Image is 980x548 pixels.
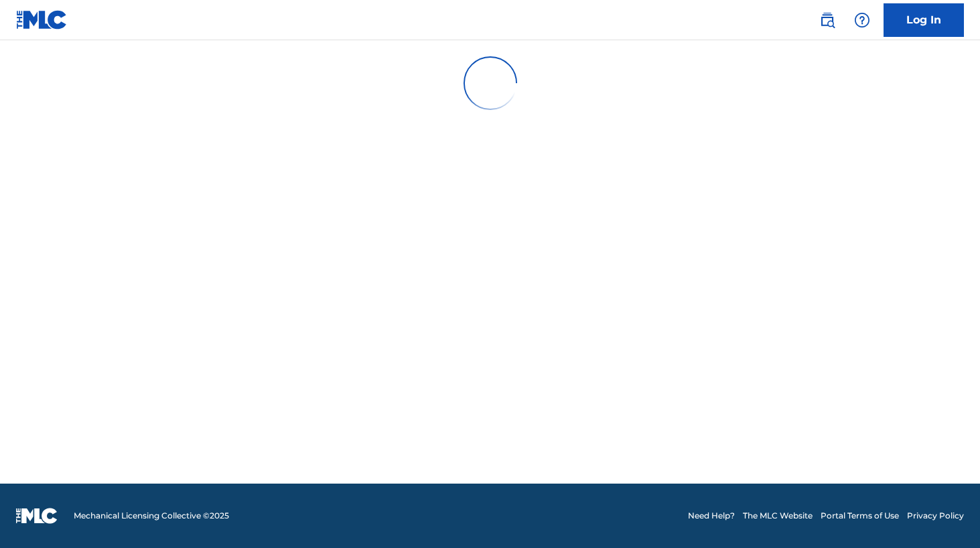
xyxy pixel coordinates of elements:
[16,10,68,30] img: MLC Logo
[849,7,876,34] div: Help
[907,510,964,522] a: Privacy Policy
[453,46,527,120] img: preloader
[74,510,229,522] span: Mechanical Licensing Collective © 2025
[16,508,58,524] img: logo
[821,510,899,522] a: Portal Terms of Use
[814,7,841,34] a: Public Search
[854,12,870,28] img: help
[819,12,835,28] img: search
[743,510,813,522] a: The MLC Website
[884,3,964,37] a: Log In
[688,510,735,522] a: Need Help?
